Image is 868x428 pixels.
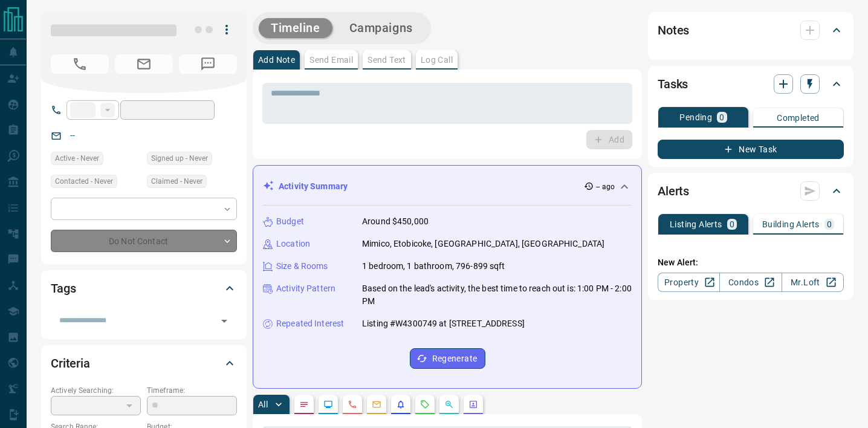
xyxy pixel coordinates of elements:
[827,220,832,229] p: 0
[362,317,525,330] p: Listing #W4300749 at [STREET_ADDRESS]
[658,74,688,94] h2: Tasks
[151,175,202,187] span: Claimed - Never
[51,349,237,378] div: Criteria
[51,385,141,396] p: Actively Searching:
[362,282,632,308] p: Based on the lead's activity, the best time to reach out is: 1:00 PM - 2:00 PM
[420,400,430,409] svg: Requests
[658,256,844,269] p: New Alert:
[362,215,429,228] p: Around $450,000
[51,54,109,74] span: No Number
[179,54,237,74] span: No Number
[263,175,632,198] div: Activity Summary-- ago
[719,273,782,292] a: Condos
[658,70,844,99] div: Tasks
[372,400,381,409] svg: Emails
[362,238,604,250] p: Mimico, Etobicoke, [GEOGRAPHIC_DATA], [GEOGRAPHIC_DATA]
[276,238,310,250] p: Location
[670,220,722,229] p: Listing Alerts
[658,21,689,40] h2: Notes
[348,400,357,409] svg: Calls
[51,274,237,303] div: Tags
[216,313,233,329] button: Open
[51,354,90,373] h2: Criteria
[276,282,335,295] p: Activity Pattern
[279,180,348,193] p: Activity Summary
[276,215,304,228] p: Budget
[51,279,76,298] h2: Tags
[323,400,333,409] svg: Lead Browsing Activity
[596,181,615,192] p: -- ago
[410,348,485,369] button: Regenerate
[777,114,820,122] p: Completed
[258,400,268,409] p: All
[147,385,237,396] p: Timeframe:
[658,273,720,292] a: Property
[730,220,734,229] p: 0
[658,16,844,45] div: Notes
[679,113,712,122] p: Pending
[151,152,208,164] span: Signed up - Never
[468,400,478,409] svg: Agent Actions
[762,220,820,229] p: Building Alerts
[55,175,113,187] span: Contacted - Never
[55,152,99,164] span: Active - Never
[396,400,406,409] svg: Listing Alerts
[337,18,425,38] button: Campaigns
[259,18,332,38] button: Timeline
[444,400,454,409] svg: Opportunities
[782,273,844,292] a: Mr.Loft
[658,181,689,201] h2: Alerts
[299,400,309,409] svg: Notes
[658,177,844,206] div: Alerts
[51,230,237,252] div: Do Not Contact
[276,317,344,330] p: Repeated Interest
[258,56,295,64] p: Add Note
[658,140,844,159] button: New Task
[276,260,328,273] p: Size & Rooms
[115,54,173,74] span: No Email
[70,131,75,140] a: --
[719,113,724,122] p: 0
[362,260,505,273] p: 1 bedroom, 1 bathroom, 796-899 sqft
